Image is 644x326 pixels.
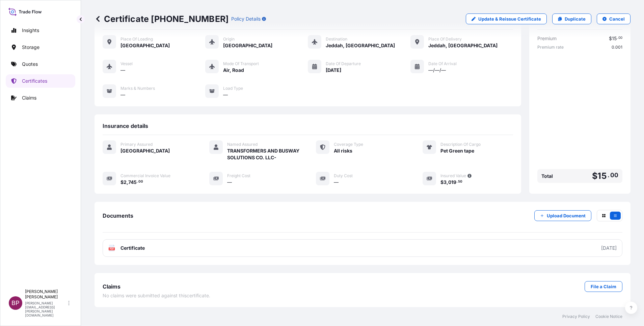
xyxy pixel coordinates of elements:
span: Insurance details [103,123,148,129]
span: 15 [612,36,617,41]
span: BP [11,300,20,306]
p: Update & Reissue Certificate [478,16,541,22]
span: Total [541,173,553,180]
p: File a Claim [591,283,616,290]
span: Primary Assured [120,142,153,147]
div: [DATE] [601,245,617,251]
span: 50 [458,181,462,183]
a: File a Claim [585,281,622,292]
a: Cookie Notice [595,314,622,319]
p: Policy Details [231,16,261,22]
span: $ [592,172,597,180]
p: [PERSON_NAME][EMAIL_ADDRESS][PERSON_NAME][DOMAIN_NAME] [25,301,67,317]
span: Pet Green tape [440,147,474,154]
span: Named Assured [227,142,258,147]
a: Update & Reissue Certificate [466,13,547,24]
p: Storage [22,44,39,51]
span: . [608,173,610,177]
a: Duplicate [552,13,591,24]
button: Upload Document [534,210,591,221]
span: [GEOGRAPHIC_DATA] [120,147,170,154]
a: Quotes [6,57,75,71]
span: All risks [334,147,352,154]
a: Claims [6,91,75,105]
span: $ [120,180,124,185]
span: Place of Loading [120,36,153,42]
span: No claims were submitted against this certificate . [103,292,210,299]
span: — [334,179,339,186]
span: 00 [610,173,618,177]
span: . [617,37,618,39]
span: Place of Delivery [428,36,462,42]
p: Claims [22,94,36,101]
a: Certificates [6,74,75,88]
span: $ [609,36,612,41]
a: Privacy Policy [562,314,590,319]
span: Premium rate [537,45,564,50]
span: 00 [138,181,143,183]
span: Insured Value [440,173,466,179]
span: Commercial Invoice Value [120,173,170,179]
span: Duty Cost [334,173,353,179]
span: Marks & Numbers [120,86,155,91]
span: 3 [444,180,447,185]
span: Jeddah, [GEOGRAPHIC_DATA] [326,42,395,49]
a: Insights [6,24,75,37]
p: Insights [22,27,39,34]
span: , [447,180,448,185]
span: $ [440,180,444,185]
span: Destination [326,36,347,42]
a: PDFCertificate[DATE] [103,239,622,257]
span: 15 [597,172,607,180]
span: 019 [448,180,456,185]
span: — [223,91,228,98]
span: 745 [128,180,137,185]
span: 0.001 [612,45,622,50]
span: Freight Cost [227,173,250,179]
p: Quotes [22,61,38,67]
span: Coverage Type [334,142,363,147]
span: [GEOGRAPHIC_DATA] [223,42,272,49]
span: — [120,91,125,98]
span: Certificate [120,245,145,251]
span: —/—/— [428,67,446,74]
span: Date of Arrival [428,61,457,66]
p: [PERSON_NAME] [PERSON_NAME] [25,289,67,300]
span: Jeddah, [GEOGRAPHIC_DATA] [428,42,498,49]
span: Date of Departure [326,61,361,66]
span: , [127,180,128,185]
span: . [137,181,138,183]
p: Cancel [609,16,625,22]
span: — [227,179,232,186]
span: Description Of Cargo [440,142,481,147]
p: Duplicate [565,16,586,22]
span: Mode of Transport [223,61,259,66]
span: Documents [103,212,133,219]
span: Claims [103,283,120,290]
span: Origin [223,36,235,42]
span: . [457,181,458,183]
p: Upload Document [547,212,586,219]
span: [DATE] [326,67,341,74]
span: — [120,67,125,74]
p: Certificate [PHONE_NUMBER] [95,13,229,24]
span: [GEOGRAPHIC_DATA] [120,42,170,49]
span: Load Type [223,86,243,91]
span: 00 [618,37,622,39]
a: Storage [6,40,75,54]
span: Premium [537,35,557,42]
span: Vessel [120,61,133,66]
p: Certificates [22,78,47,84]
span: Air, Road [223,67,244,74]
span: TRANSFORMERS AND BUSWAY SOLUTIONS CO. LLC- [227,147,300,161]
span: 2 [124,180,127,185]
button: Cancel [597,13,630,24]
text: PDF [110,248,114,250]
